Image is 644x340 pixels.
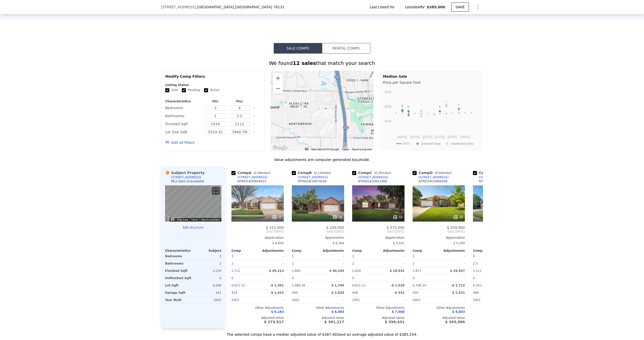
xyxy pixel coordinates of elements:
[329,269,344,273] span: $ 40,245
[391,284,405,287] span: -$ 1,529
[385,105,391,108] text: $200
[320,128,326,137] div: 2612 Gray Rock Dr
[182,88,186,92] input: Pending
[283,100,289,109] div: 1917 Kristen Ct
[165,88,178,92] label: Sold
[332,215,342,220] div: 16
[352,260,377,267] div: 2
[453,241,465,245] span: $ 5,280
[231,249,258,253] div: Comp
[231,254,233,258] span: 3
[410,135,420,139] text: [DATE]
[473,291,479,294] span: 488
[473,2,483,12] button: Show Options
[204,88,208,92] input: Active
[413,296,438,304] div: 2003
[165,275,192,282] div: Unfinished Sqft
[194,289,221,296] div: 441
[419,175,449,179] div: [STREET_ADDRESS]
[194,267,221,274] div: 2,229
[292,269,300,273] span: 1,800
[358,179,387,183] div: NTREIS # 20632466
[446,99,447,102] text: L
[452,291,465,294] span: $ 1,531
[312,171,333,175] span: ( miles)
[390,269,405,273] span: $ 18,932
[413,260,438,267] div: 2
[231,170,272,175] div: Comp A
[332,291,344,294] span: $ 2,820
[421,105,422,108] text: I
[352,316,405,320] div: Adjusted Value
[165,112,202,119] div: Bathrooms
[319,275,344,282] div: -
[473,316,525,320] div: Adjusted Value
[298,179,327,183] div: NTREIS # 20674294
[292,316,344,320] div: Adjusted Value
[352,254,354,258] span: 3
[447,226,465,230] span: $ 359,900
[385,90,391,94] text: $250
[379,253,405,260] div: -
[401,105,404,108] text: C
[194,253,221,260] div: 3
[451,142,473,146] text: Unselected Comp
[259,253,284,260] div: -
[473,175,509,179] a: [STREET_ADDRESS]
[165,226,221,230] button: Edit structure
[237,179,266,183] div: NTREIS # 20844615
[421,142,440,146] text: Selected Comp
[453,215,463,220] div: 28
[413,269,421,273] span: 1,917
[193,249,221,253] div: Subject
[231,175,267,179] a: [STREET_ADDRESS]
[161,328,483,337] div: The selected comps have a median adjusted value of $387,403 and an average adjusted value of $385...
[473,269,481,273] span: 2,112
[212,187,220,195] button: Toggle fullscreen view
[292,296,317,304] div: 2001
[292,276,294,280] span: 0
[271,310,284,314] span: $ 9,183
[253,115,255,117] button: Clear
[473,170,514,175] div: Comp E
[413,175,449,179] a: [STREET_ADDRESS]
[378,249,405,253] div: Adjustments
[231,306,284,310] div: Other Adjustments
[165,140,194,145] button: Edit all filters
[333,241,344,245] span: $ 6,364
[392,310,405,314] span: $ 7,560
[292,291,298,294] span: 399
[451,3,469,12] button: SAVE
[358,175,388,179] div: [STREET_ADDRESS]
[165,129,202,136] div: Lot Size Sqft
[342,148,349,151] a: Terms
[326,109,331,117] div: 2737 Silver Hill Dr
[433,171,454,175] span: ( miles)
[258,249,284,253] div: Adjustments
[379,296,405,304] div: -
[479,179,508,183] div: NTREIS # 20704574
[292,260,317,267] div: 2
[253,131,255,133] button: Clear
[383,86,480,149] div: A chart.
[161,60,483,67] div: We found that match your search
[413,170,454,175] div: Comp D
[231,284,245,287] span: 6,621.12
[165,289,192,296] div: Garage Sqft
[433,109,435,112] text: K
[352,175,388,179] a: [STREET_ADDRESS]
[165,74,260,83] div: Modify Comp Filters
[370,5,397,10] span: Last Listed for
[298,103,304,111] div: 6208 Isadora Ln
[165,120,202,127] div: Finished Sqft
[292,254,294,258] span: 3
[182,88,200,92] label: Pending
[292,284,305,287] span: 5,488.56
[473,260,498,267] div: 2.5
[408,109,410,112] text: E
[328,111,334,119] div: 5925 Ash Flat Dr
[292,236,344,240] div: Appreciation
[165,253,192,260] div: Bedrooms
[379,260,405,267] div: -
[375,171,382,175] span: 0.35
